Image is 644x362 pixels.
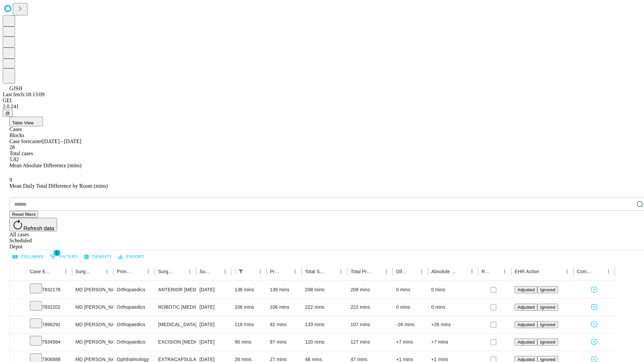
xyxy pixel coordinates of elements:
[75,334,110,351] div: MD [PERSON_NAME] [PERSON_NAME]
[13,302,23,313] button: Expand
[517,322,535,327] span: Adjusted
[117,281,151,298] div: Orthopaedics
[235,316,263,333] div: 118 mins
[11,252,45,262] button: Select columns
[9,144,15,150] span: 28
[305,281,344,298] div: 208 mins
[537,339,558,346] button: Ignored
[9,117,43,126] button: Table View
[537,321,558,328] button: Ignored
[246,267,256,276] button: Sort
[13,337,23,348] button: Expand
[540,322,555,327] span: Ignored
[235,281,263,298] div: 136 mins
[382,267,391,276] button: Menu
[48,251,80,262] button: Show filters
[351,334,389,351] div: 127 mins
[200,269,210,274] div: Surgery Date
[30,269,51,274] div: Case Epic Id
[13,319,23,331] button: Expand
[396,269,407,274] div: Difference
[270,281,299,298] div: 136 mins
[30,299,69,316] div: 7832202
[408,267,417,276] button: Sort
[482,269,490,274] div: Resolved in EHR
[270,269,281,274] div: Predicted In Room Duration
[431,316,475,333] div: +26 mins
[515,286,537,293] button: Adjusted
[256,267,265,276] button: Menu
[290,267,300,276] button: Menu
[517,287,535,292] span: Adjusted
[158,316,193,333] div: [MEDICAL_DATA] MEDIAL AND LATERAL MENISCECTOMY
[458,267,467,276] button: Sort
[467,267,477,276] button: Menu
[220,267,230,276] button: Menu
[431,269,457,274] div: Absolute Difference
[200,334,228,351] div: [DATE]
[158,269,175,274] div: Surgery Name
[12,120,34,125] span: Table View
[577,269,594,274] div: Comments
[431,281,475,298] div: 0 mins
[75,316,110,333] div: MD [PERSON_NAME] [PERSON_NAME]
[540,287,555,292] span: Ignored
[3,92,45,97] span: Last fetch: 18:13:09
[351,281,389,298] div: 208 mins
[305,269,326,274] div: Total Scheduled Duration
[30,316,69,333] div: 7898291
[537,304,558,311] button: Ignored
[540,340,555,345] span: Ignored
[9,138,42,144] span: Case forecaster
[491,267,500,276] button: Sort
[61,267,70,276] button: Menu
[75,281,110,298] div: MD [PERSON_NAME] [PERSON_NAME]
[83,252,114,262] button: Density
[235,334,263,351] div: 90 mins
[431,299,475,316] div: 0 mins
[158,299,193,316] div: ROBOTIC [MEDICAL_DATA] KNEE TOTAL
[9,183,108,189] span: Mean Daily Total Difference by Room (mins)
[417,267,426,276] button: Menu
[351,269,372,274] div: Total Predicted Duration
[117,269,133,274] div: Primary Service
[9,157,19,162] span: 5.82
[200,299,228,316] div: [DATE]
[515,339,537,346] button: Adjusted
[305,334,344,351] div: 120 mins
[517,357,535,362] span: Adjusted
[517,305,535,310] span: Adjusted
[200,316,228,333] div: [DATE]
[75,269,92,274] div: Surgeon Name
[3,110,13,117] button: @
[13,284,23,296] button: Expand
[3,104,641,110] div: 2.0.241
[158,334,193,351] div: EXCISION [MEDICAL_DATA] WRIST
[540,305,555,310] span: Ignored
[235,269,235,274] div: Scheduled In Room Duration
[52,267,61,276] button: Sort
[336,267,345,276] button: Menu
[327,267,336,276] button: Sort
[305,299,344,316] div: 222 mins
[42,138,81,144] span: [DATE] - [DATE]
[500,267,509,276] button: Menu
[372,267,382,276] button: Sort
[305,316,344,333] div: 133 mins
[9,211,38,218] button: Reset filters
[396,334,425,351] div: +7 mins
[396,299,425,316] div: 0 mins
[9,85,22,91] span: GJSH
[93,267,102,276] button: Sort
[185,267,195,276] button: Menu
[158,281,193,298] div: ANTERIOR [MEDICAL_DATA] TOTAL HIP
[351,299,389,316] div: 222 mins
[116,252,146,262] button: Export
[30,334,69,351] div: 7934984
[23,226,54,231] span: Refresh data
[351,316,389,333] div: 107 mins
[200,281,228,298] div: [DATE]
[270,316,299,333] div: 92 mins
[537,286,558,293] button: Ignored
[270,334,299,351] div: 97 mins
